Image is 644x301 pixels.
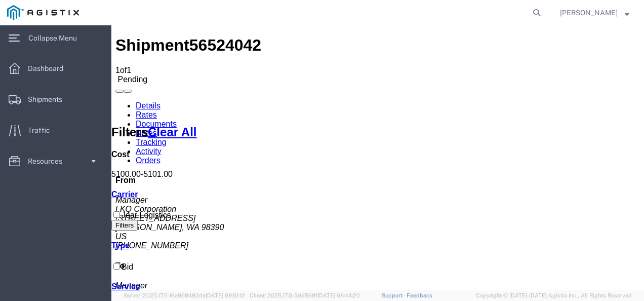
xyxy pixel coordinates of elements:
[1,151,111,171] a: Resources
[111,25,644,290] iframe: FS Legacy Container
[1,89,111,109] a: Shipments
[28,58,70,79] span: Dashboard
[36,100,85,114] a: Clear All
[1,58,111,79] a: Dashboard
[124,292,245,298] span: Server: 2025.17.0-16a969492de
[1,120,111,140] a: Traffic
[32,144,61,153] span: 5101.00
[7,5,79,20] img: logo
[317,292,360,298] span: [DATE] 08:44:20
[206,292,245,298] span: [DATE] 09:51:12
[250,292,360,298] span: Client: 2025.17.0-5dd568f
[407,292,432,298] a: Feedback
[476,291,632,300] span: Copyright © [DATE]-[DATE] Agistix Inc., All Rights Reserved
[2,186,9,193] input: Jear Logistics
[382,292,407,298] a: Support
[28,120,57,140] span: Traffic
[28,151,69,171] span: Resources
[2,238,9,244] input: Bid
[28,89,69,109] span: Shipments
[559,7,630,19] button: [PERSON_NAME]
[28,28,84,48] span: Collapse Menu
[560,7,618,18] span: Gabi Cawley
